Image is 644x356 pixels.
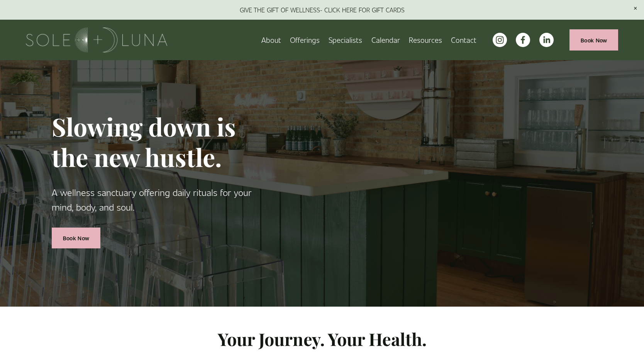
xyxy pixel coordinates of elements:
a: About [261,33,281,47]
a: folder dropdown [290,33,320,47]
strong: Your Journey. Your Health. [218,327,427,350]
img: Sole + Luna [26,27,168,52]
a: Book Now [52,228,100,249]
a: Specialists [329,33,362,47]
a: Book Now [569,29,618,51]
a: Calendar [371,33,400,47]
h1: Slowing down is the new hustle. [52,111,275,172]
a: facebook-unauth [516,33,530,47]
span: Offerings [290,34,320,46]
span: Resources [409,34,442,46]
p: A wellness sanctuary offering daily rituals for your mind, body, and soul. [52,185,275,214]
a: folder dropdown [409,33,442,47]
a: LinkedIn [539,33,554,47]
a: instagram-unauth [493,33,507,47]
a: Contact [451,33,476,47]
